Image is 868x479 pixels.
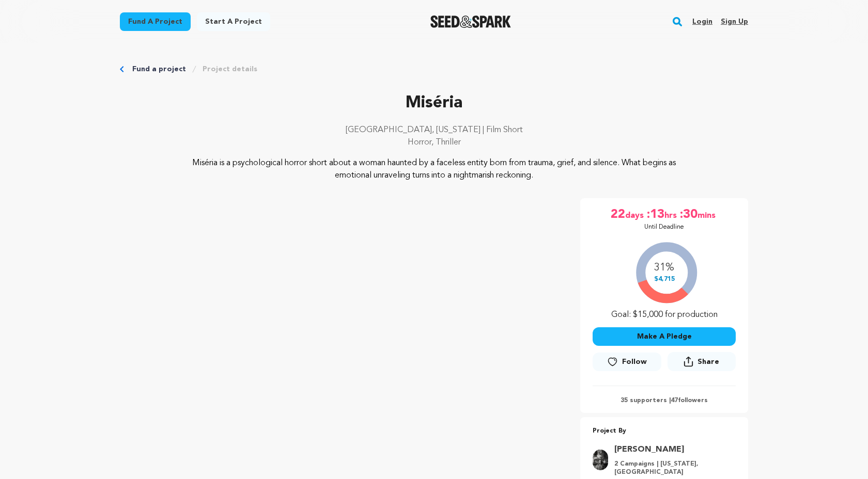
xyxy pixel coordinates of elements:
[668,352,736,371] button: Share
[593,396,736,405] p: 35 supporters | followers
[614,443,730,456] a: Goto J.C. McNaughton profile
[430,15,512,28] a: Seed&Spark Homepage
[698,357,719,367] span: Share
[614,460,730,476] p: 2 Campaigns | [US_STATE], [GEOGRAPHIC_DATA]
[698,206,718,223] span: mins
[721,13,748,30] a: Sign up
[203,64,257,74] a: Project details
[593,327,736,346] button: Make A Pledge
[668,352,736,375] span: Share
[646,206,664,223] span: :13
[197,12,270,31] a: Start a project
[593,450,608,470] img: 1a356de7224ab4ba.jpg
[664,206,679,223] span: hrs
[593,425,736,437] p: Project By
[593,353,661,371] a: Follow
[132,64,186,74] a: Fund a project
[679,206,698,223] span: :30
[644,223,684,231] p: Until Deadline
[625,206,646,223] span: days
[120,64,748,74] div: Breadcrumb
[611,206,625,223] span: 22
[120,91,748,116] p: Miséria
[183,157,686,182] p: Miséria is a psychological horror short about a woman haunted by a faceless entity born from trau...
[430,15,512,28] img: Seed&Spark Logo Dark Mode
[120,12,191,31] a: Fund a project
[120,124,748,136] p: [GEOGRAPHIC_DATA], [US_STATE] | Film Short
[671,397,678,404] span: 47
[120,136,748,149] p: Horror, Thriller
[622,357,647,367] span: Follow
[692,13,712,30] a: Login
